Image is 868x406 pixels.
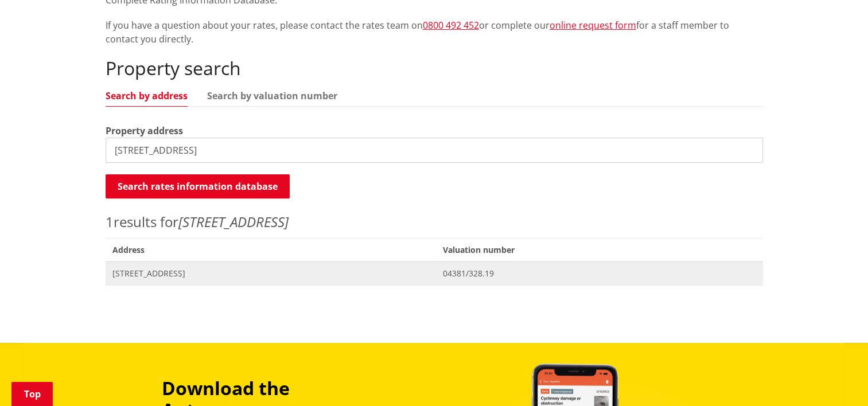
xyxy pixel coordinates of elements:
a: online request form [550,19,636,32]
input: e.g. Duke Street NGARUAWAHIA [106,138,763,163]
a: Search by address [106,91,188,100]
span: [STREET_ADDRESS] [112,268,430,279]
h2: Property search [106,57,763,79]
a: 0800 492 452 [423,19,479,32]
p: If you have a question about your rates, please contact the rates team on or complete our for a s... [106,18,763,46]
a: [STREET_ADDRESS] 04381/328.19 [106,261,763,285]
button: Search rates information database [106,174,290,198]
label: Property address [106,124,183,138]
a: Top [11,382,53,406]
a: Search by valuation number [207,91,337,100]
span: Valuation number [436,238,762,261]
p: results for [106,212,763,232]
em: [STREET_ADDRESS] [178,212,289,231]
span: Address [106,238,437,261]
span: 1 [106,212,114,231]
iframe: Messenger Launcher [815,358,857,399]
span: 04381/328.19 [443,268,756,279]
